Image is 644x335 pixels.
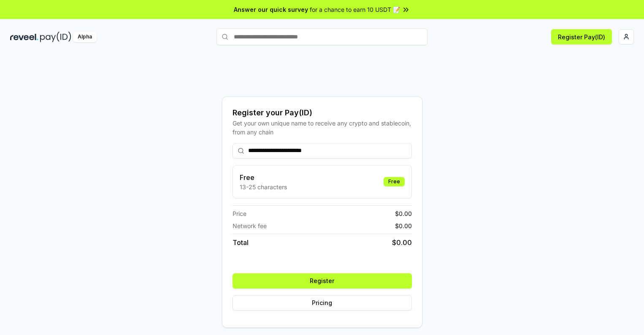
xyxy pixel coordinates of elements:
[240,182,287,191] p: 13-25 characters
[551,29,612,44] button: Register Pay(ID)
[233,221,267,230] span: Network fee
[233,237,249,248] span: Total
[40,32,71,42] img: pay_id
[233,119,412,136] div: Get your own unique name to receive any crypto and stablecoin, from any chain
[73,32,97,42] div: Alpha
[395,221,412,230] span: $ 0.00
[392,237,412,248] span: $ 0.00
[233,295,412,310] button: Pricing
[395,209,412,218] span: $ 0.00
[233,107,412,119] div: Register your Pay(ID)
[233,273,412,289] button: Register
[310,5,400,14] span: for a chance to earn 10 USDT 📝
[10,32,38,42] img: reveel_dark
[233,209,246,218] span: Price
[234,5,308,14] span: Answer our quick survey
[240,172,287,182] h3: Free
[384,177,405,186] div: Free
